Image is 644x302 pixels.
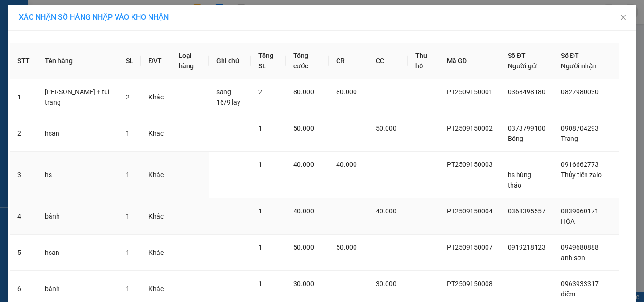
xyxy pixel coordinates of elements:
th: Ghi chú [209,43,251,79]
span: 0827980030 [561,88,599,96]
th: Loại hàng [171,43,208,79]
span: HÒA [561,218,575,225]
td: hsan [37,115,118,152]
th: Tên hàng [37,43,118,79]
span: PT2509150003 [447,161,493,168]
td: 4 [10,198,37,235]
span: 40.000 [293,161,314,168]
td: Khác [141,235,171,271]
span: 0963933317 [561,280,599,287]
span: 1 [126,249,130,256]
td: hs [37,152,118,198]
td: Khác [141,79,171,115]
span: 1 [258,280,262,287]
th: Mã GD [439,43,500,79]
span: anh sơn [561,254,585,261]
span: PT2509150008 [447,280,493,287]
span: 1 [258,244,262,251]
span: close [619,14,627,21]
td: Khác [141,115,171,152]
th: Thu hộ [408,43,439,79]
span: 30.000 [293,280,314,287]
td: 2 [10,115,37,152]
span: PT2509150002 [447,124,493,132]
td: Khác [141,198,171,235]
span: 1 [258,207,262,215]
span: 0373799100 [508,124,545,132]
td: Khác [141,152,171,198]
span: Trang [561,135,578,142]
td: 1 [10,79,37,115]
span: 1 [126,212,130,220]
th: CC [368,43,408,79]
span: 2 [258,88,262,96]
th: CR [329,43,368,79]
td: [PERSON_NAME] + tui trang [37,79,118,115]
span: 80.000 [336,88,357,96]
span: 40.000 [293,207,314,215]
span: 1 [126,130,130,137]
span: 1 [258,161,262,168]
span: Người gửi [508,62,538,70]
span: PT2509150004 [447,207,493,215]
td: 5 [10,235,37,271]
span: 40.000 [376,207,396,215]
span: hs hùng thảo [508,171,531,189]
span: 30.000 [376,280,396,287]
span: XÁC NHẬN SỐ HÀNG NHẬP VÀO KHO NHẬN [19,13,169,22]
span: 50.000 [336,244,357,251]
span: 0919218123 [508,244,545,251]
span: 50.000 [293,244,314,251]
span: 0368395557 [508,207,545,215]
th: STT [10,43,37,79]
td: bánh [37,198,118,235]
span: Người nhận [561,62,597,70]
span: 1 [126,285,130,293]
th: SL [118,43,141,79]
span: 80.000 [293,88,314,96]
td: 3 [10,152,37,198]
span: Bông [508,135,523,142]
span: 2 [126,93,130,101]
span: 1 [126,171,130,179]
span: 50.000 [293,124,314,132]
th: Tổng cước [286,43,329,79]
span: 1 [258,124,262,132]
span: 0839060171 [561,207,599,215]
th: Tổng SL [251,43,285,79]
th: ĐVT [141,43,171,79]
button: Close [610,5,636,31]
span: Số ĐT [508,52,526,59]
span: PT2509150001 [447,88,493,96]
span: PT2509150007 [447,244,493,251]
span: 0908704293 [561,124,599,132]
span: 0916662773 [561,161,599,168]
span: 0949680888 [561,244,599,251]
span: 40.000 [336,161,357,168]
span: 50.000 [376,124,396,132]
span: diễm [561,290,575,298]
td: hsan [37,235,118,271]
span: 0368498180 [508,88,545,96]
span: Số ĐT [561,52,579,59]
span: Thủy tiến zalo [561,171,602,179]
span: sang 16/9 lay [216,88,240,106]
